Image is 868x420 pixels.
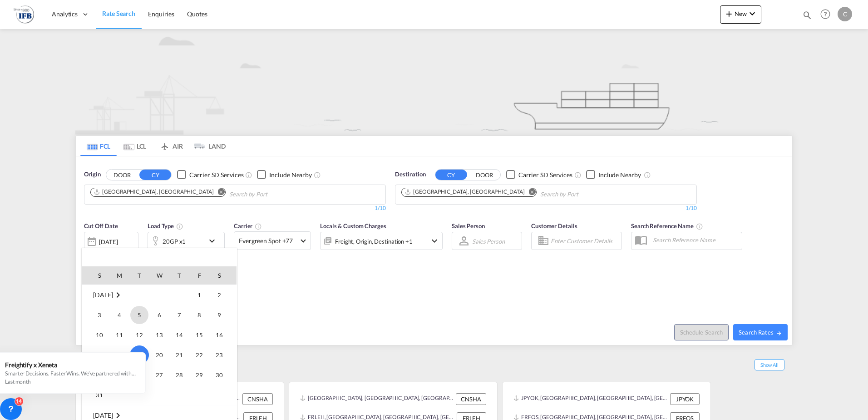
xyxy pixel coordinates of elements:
td: Saturday August 2 2025 [209,285,237,305]
td: Thursday August 21 2025 [169,345,189,365]
td: Friday August 22 2025 [189,345,209,365]
span: 31 [90,386,108,404]
th: T [129,266,149,285]
span: [DATE] [93,411,113,419]
td: Saturday August 30 2025 [209,365,237,385]
td: Thursday August 14 2025 [169,325,189,345]
td: Friday August 1 2025 [189,285,209,305]
span: 29 [190,366,208,384]
span: 28 [170,366,188,384]
td: Friday August 8 2025 [189,305,209,325]
span: 2 [210,286,228,304]
span: 23 [210,346,228,364]
span: 1 [190,286,208,304]
span: 11 [110,326,128,344]
td: Sunday August 10 2025 [82,325,109,345]
td: Saturday August 23 2025 [209,345,237,365]
td: Friday August 15 2025 [189,325,209,345]
span: 22 [190,346,208,364]
td: Monday August 11 2025 [109,325,129,345]
span: 16 [210,326,228,344]
td: Tuesday August 12 2025 [129,325,149,345]
th: M [109,266,129,285]
tr: Week 1 [82,285,237,305]
span: 8 [190,306,208,324]
td: Wednesday August 13 2025 [149,325,169,345]
span: 10 [90,326,108,344]
tr: Week 2 [82,305,237,325]
th: S [209,266,237,285]
th: T [169,266,189,285]
span: 14 [170,326,188,344]
span: 5 [130,306,148,324]
span: 6 [150,306,168,324]
td: Monday August 4 2025 [109,305,129,325]
td: Friday August 29 2025 [189,365,209,385]
tr: Week 3 [82,325,237,345]
td: Wednesday August 20 2025 [149,345,169,365]
td: Thursday August 28 2025 [169,365,189,385]
td: August 2025 [82,285,149,305]
td: Sunday August 3 2025 [82,305,109,325]
span: 13 [150,326,168,344]
span: 12 [130,326,148,344]
tr: Week 4 [82,345,237,365]
span: 20 [150,346,168,364]
span: 21 [170,346,188,364]
span: 9 [210,306,228,324]
span: 7 [170,306,188,324]
span: 3 [90,306,108,324]
td: Sunday August 31 2025 [82,385,109,405]
td: Wednesday August 27 2025 [149,365,169,385]
th: W [149,266,169,285]
td: Wednesday August 6 2025 [149,305,169,325]
span: [DATE] [93,291,113,299]
th: S [82,266,109,285]
span: 30 [210,366,228,384]
span: 15 [190,326,208,344]
th: F [189,266,209,285]
span: 4 [110,306,128,324]
tr: Week 6 [82,385,237,405]
td: Saturday August 16 2025 [209,325,237,345]
td: Saturday August 9 2025 [209,305,237,325]
tr: Week 5 [82,365,237,385]
td: Tuesday August 5 2025 [129,305,149,325]
span: 27 [150,366,168,384]
td: Thursday August 7 2025 [169,305,189,325]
